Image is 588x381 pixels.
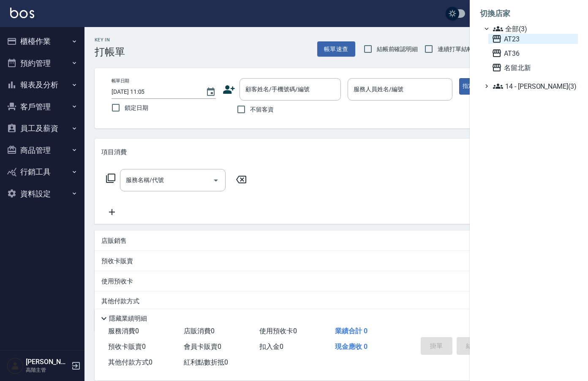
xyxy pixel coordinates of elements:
span: 名留北新 [492,63,574,73]
span: 全部(3) [493,24,574,34]
span: 14 - [PERSON_NAME](3) [493,81,574,91]
span: AT23 [492,34,574,44]
span: AT36 [492,48,574,58]
li: 切換店家 [480,3,578,24]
